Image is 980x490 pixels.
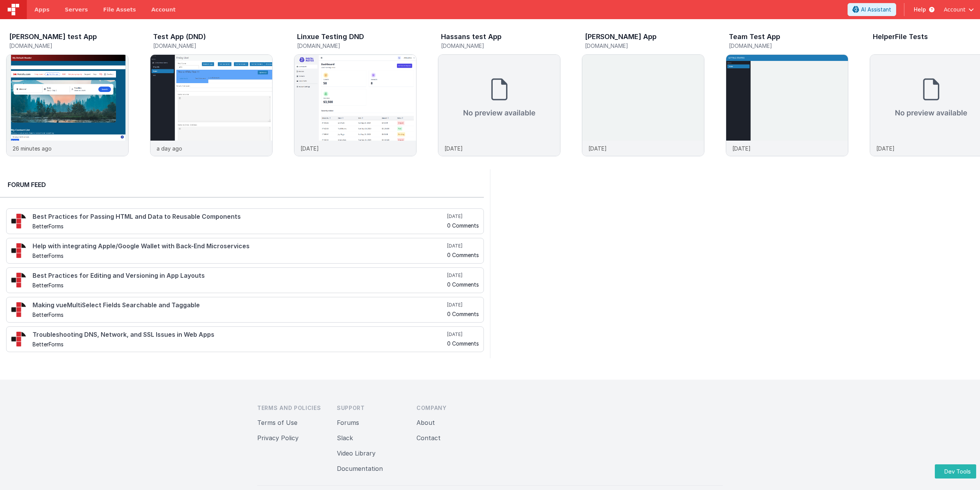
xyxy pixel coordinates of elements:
p: [DATE] [876,144,895,152]
h3: Test App (DND) [153,33,206,41]
img: 295_2.png [11,243,26,258]
h3: [PERSON_NAME] test App [9,33,97,41]
button: Contact [416,433,441,442]
a: Privacy Policy [257,434,299,442]
h5: [DOMAIN_NAME] [153,43,273,49]
button: Video Library [337,449,376,458]
h3: HelperFile Tests [873,33,928,41]
a: Best Practices for Editing and Versioning in App Layouts BetterForms [DATE] 0 Comments [6,267,484,293]
h4: Best Practices for Passing HTML and Data to Reusable Components [33,213,446,220]
p: [DATE] [444,144,463,152]
h2: Forum Feed [8,180,476,189]
a: Troubleshooting DNS, Network, and SSL Issues in Web Apps BetterForms [DATE] 0 Comments [6,326,484,352]
button: Slack [337,433,353,442]
h5: 0 Comments [447,252,479,258]
a: Slack [337,434,353,442]
button: Dev Tools [935,464,976,479]
h5: [DATE] [447,272,479,279]
button: Forums [337,418,359,427]
img: 295_2.png [11,331,26,347]
h4: Troubleshooting DNS, Network, and SSL Issues in Web Apps [33,331,446,338]
a: Best Practices for Passing HTML and Data to Reusable Components BetterForms [DATE] 0 Comments [6,208,484,234]
h4: Best Practices for Editing and Versioning in App Layouts [33,272,446,279]
span: AI Assistant [861,6,891,13]
h5: BetterForms [33,282,446,288]
h4: Making vueMultiSelect Fields Searchable and Taggable [33,302,446,309]
a: Help with integrating Apple/Google Wallet with Back-End Microservices BetterForms [DATE] 0 Comments [6,238,484,264]
h5: [DATE] [447,213,479,220]
h4: Help with integrating Apple/Google Wallet with Back-End Microservices [33,243,446,250]
span: Help [914,6,926,13]
a: About [416,419,435,426]
p: [DATE] [588,144,607,152]
span: Servers [65,6,88,13]
h5: [DATE] [447,302,479,308]
span: File Assets [103,6,136,13]
h3: Hassans test App [441,33,501,41]
img: 295_2.png [11,302,26,317]
h5: BetterForms [33,253,446,259]
h5: 0 Comments [447,311,479,317]
span: Apps [34,6,49,13]
a: Making vueMultiSelect Fields Searchable and Taggable BetterForms [DATE] 0 Comments [6,297,484,323]
h5: [DOMAIN_NAME] [9,43,129,49]
a: Terms of Use [257,419,297,426]
h5: 0 Comments [447,282,479,287]
h5: BetterForms [33,341,446,347]
h5: [DATE] [447,243,479,249]
h3: Terms and Policies [257,404,325,412]
h5: [DOMAIN_NAME] [729,43,848,49]
h3: Company [416,404,484,412]
p: [DATE] [301,144,319,152]
h5: [DOMAIN_NAME] [441,43,560,49]
h3: Linxue Testing DND [297,33,364,41]
p: a day ago [157,144,182,152]
button: Documentation [337,464,383,473]
button: About [416,418,435,427]
img: 295_2.png [11,272,26,288]
h3: Support [337,404,404,412]
h3: [PERSON_NAME] App [585,33,657,41]
h5: [DOMAIN_NAME] [585,43,704,49]
h5: [DATE] [447,331,479,338]
h5: BetterForms [33,312,446,318]
h3: Team Test App [729,33,780,41]
button: Account [944,6,974,13]
span: Account [944,6,965,13]
img: 295_2.png [11,213,26,229]
h5: 0 Comments [447,341,479,346]
h5: [DOMAIN_NAME] [297,43,416,49]
h5: 0 Comments [447,223,479,228]
p: [DATE] [732,144,751,152]
button: AI Assistant [848,3,896,16]
h5: BetterForms [33,223,446,229]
